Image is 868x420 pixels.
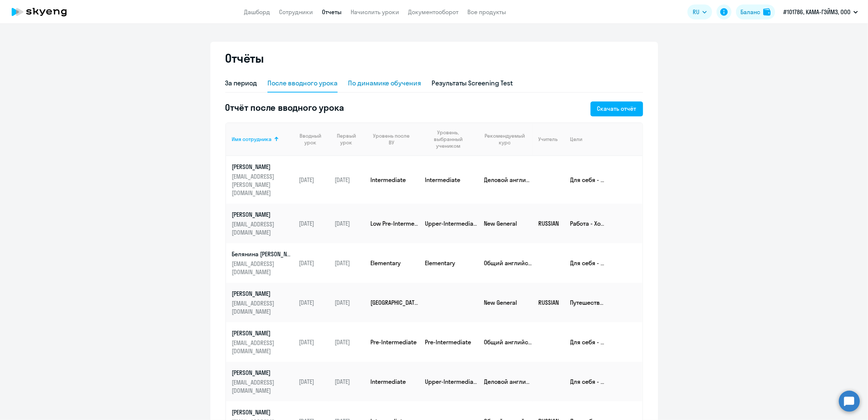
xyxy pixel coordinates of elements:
a: Отчеты [322,8,342,16]
button: #101786, КАМА-ГЭЙМЗ, ООО [780,3,862,21]
a: Сотрудники [279,8,313,16]
p: Деловой английский [484,377,533,386]
p: [DATE] [299,377,329,386]
div: За период [225,78,257,88]
p: [DATE] [299,338,329,346]
p: [DATE] [335,259,365,267]
a: [PERSON_NAME][EMAIL_ADDRESS][DOMAIN_NAME] [232,369,293,395]
p: [DATE] [335,298,365,307]
p: [PERSON_NAME] [232,210,293,219]
a: [PERSON_NAME][EMAIL_ADDRESS][DOMAIN_NAME] [232,289,293,316]
p: New General [484,219,533,228]
div: Цели [570,136,583,142]
p: [DATE] [335,176,365,184]
td: Elementary [365,243,419,283]
p: [PERSON_NAME] [232,329,293,337]
td: Upper-Intermediate [419,204,478,243]
p: Для себя - саморазвитие, чтобы быть образованным человеком; Для себя - просто общаться на английс... [570,377,605,386]
p: Общий английский [484,338,533,346]
div: Результаты Screening Test [432,78,513,88]
td: Elementary [419,243,478,283]
div: Уровень после ВУ [371,132,419,146]
td: Low Pre-Intermediate [365,204,419,243]
div: По динамике обучения [348,78,421,88]
h2: Отчёты [225,51,264,66]
p: [PERSON_NAME] [232,408,293,416]
td: Intermediate [365,156,419,204]
a: [PERSON_NAME][EMAIL_ADDRESS][DOMAIN_NAME] [232,210,293,236]
div: Учитель [539,136,558,142]
p: Общий английский [484,259,533,267]
p: [PERSON_NAME] [232,289,293,298]
p: New General [484,298,533,307]
p: Деловой английский [484,176,533,184]
p: [EMAIL_ADDRESS][DOMAIN_NAME] [232,220,293,236]
p: [DATE] [299,298,329,307]
p: [DATE] [299,259,329,267]
p: [DATE] [335,219,365,228]
p: [EMAIL_ADDRESS][PERSON_NAME][DOMAIN_NAME] [232,172,293,197]
div: Первый урок [335,132,358,146]
td: Pre-Intermediate [419,322,478,362]
td: Pre-Intermediate [365,322,419,362]
p: Для себя - Фильмы и сериалы в оригинале, понимать тексты и смысл любимых песен; Для себя - самора... [570,338,605,346]
td: Intermediate [419,156,478,204]
p: [PERSON_NAME] [232,369,293,377]
button: Скачать отчёт [590,101,643,116]
p: [PERSON_NAME] [232,163,293,171]
span: RU [693,7,699,16]
div: Цели [570,136,636,142]
div: Уровень, выбранный учеником [425,129,478,149]
p: [EMAIL_ADDRESS][DOMAIN_NAME] [232,339,293,355]
p: Для себя - Фильмы и сериалы в оригинале, понимать тексты и смысл любимых песен; Для себя - просто... [570,259,605,267]
div: Рекомендуемый курс [484,132,533,146]
div: Вводный урок [299,132,322,146]
p: Белянина [PERSON_NAME] [232,250,293,258]
div: Скачать отчёт [597,104,636,113]
p: [EMAIL_ADDRESS][DOMAIN_NAME] [232,378,293,395]
td: Intermediate [365,362,419,401]
div: Рекомендуемый курс [484,132,526,146]
h5: Отчёт после вводного урока [225,101,344,113]
p: Путешествия - Общаться с местными в путешествиях; Для себя - саморазвитие, чтобы быть образованны... [570,298,605,307]
p: Работа - Хочется свободно и легко общаться с коллегами из разных стран; Путешествия - Общаться с ... [570,219,605,228]
td: Upper-Intermediate [419,362,478,401]
div: Уровень, выбранный учеником [425,129,471,149]
td: RUSSIAN [533,204,564,243]
div: Вводный урок [299,132,329,146]
p: #101786, КАМА-ГЭЙМЗ, ООО [783,7,850,16]
td: RUSSIAN [533,283,564,322]
div: Баланс [740,7,760,16]
a: [PERSON_NAME][EMAIL_ADDRESS][PERSON_NAME][DOMAIN_NAME] [232,163,293,197]
a: [PERSON_NAME][EMAIL_ADDRESS][DOMAIN_NAME] [232,329,293,355]
p: [DATE] [299,219,329,228]
a: Дашборд [244,8,270,16]
p: [DATE] [299,176,329,184]
div: После вводного урока [267,78,338,88]
div: Имя сотрудника [232,136,293,142]
div: Уровень после ВУ [371,132,413,146]
img: balance [763,8,771,16]
p: [DATE] [335,338,365,346]
a: Документооборот [408,8,459,16]
a: Все продукты [468,8,507,16]
button: RU [687,4,712,19]
div: Имя сотрудника [232,136,272,142]
td: [GEOGRAPHIC_DATA] [365,283,419,322]
p: [EMAIL_ADDRESS][DOMAIN_NAME] [232,260,293,276]
a: Начислить уроки [351,8,399,16]
a: Белянина [PERSON_NAME][EMAIL_ADDRESS][DOMAIN_NAME] [232,250,293,276]
p: Для себя - Фильмы и сериалы в оригинале, понимать тексты и смысл любимых песен; Для себя - самора... [570,176,605,184]
div: Учитель [539,136,564,142]
div: Первый урок [335,132,365,146]
button: Балансbalance [736,4,775,19]
p: [EMAIL_ADDRESS][DOMAIN_NAME] [232,299,293,316]
p: [DATE] [335,377,365,386]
